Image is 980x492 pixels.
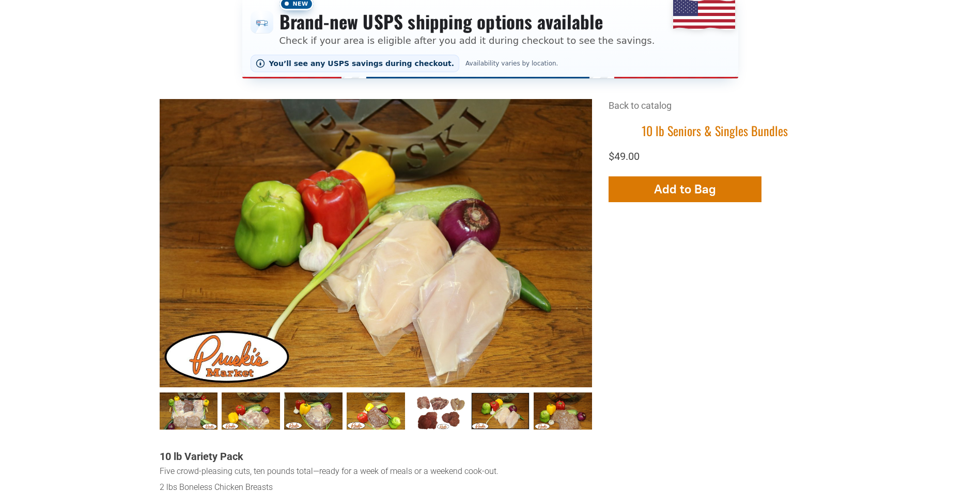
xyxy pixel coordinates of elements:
[534,392,592,430] a: Seniors &amp; Singles Bundles007 6
[269,59,455,68] span: You’ll see any USPS savings during checkout.
[609,150,640,162] span: $49.00
[609,99,821,122] div: Breadcrumbs
[159,392,217,430] a: 10 lb Seniors &amp; Singles Bundles 0
[347,392,405,430] a: Seniors &amp; Singles Bundles004 3
[222,392,280,430] a: Seniors &amp; Singles Bundles002 1
[279,10,655,33] h3: Brand-new USPS shipping options available
[409,392,468,430] a: Seniors &amp; Singles Bundles005 4
[160,449,592,464] div: 10 lb Variety Pack
[159,99,592,387] img: 10 lb Seniors & Singles Bundles
[654,182,716,196] span: Add to Bag
[471,392,530,430] a: Seniors &amp; Singles Bundles006 5
[463,60,560,67] span: Availability varies by location.
[160,466,592,477] div: Five crowd-pleasing cuts, ten pounds total—ready for a week of meals or a weekend cook-out.
[609,123,821,139] h1: 10 lb Seniors & Singles Bundles
[279,34,655,47] p: Check if your area is eligible after you add it during checkout to see the savings.
[609,176,761,202] button: Add to Bag
[609,100,672,111] a: Back to catalog
[284,392,343,430] a: Seniors &amp; Singles Bundles003 2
